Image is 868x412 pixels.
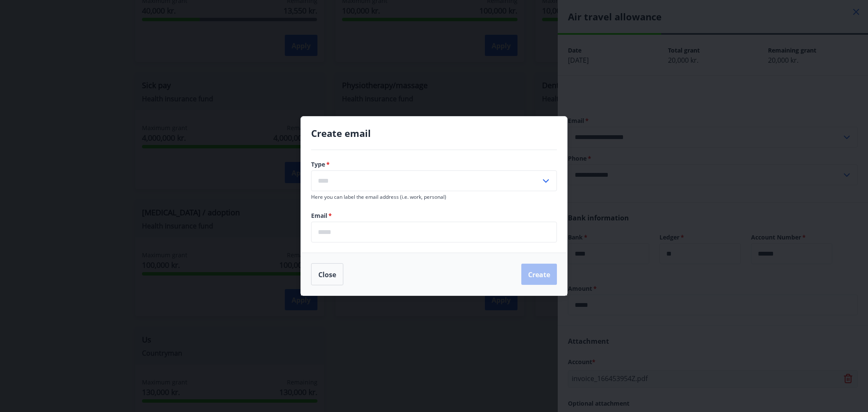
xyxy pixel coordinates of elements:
h4: Create email [311,127,557,139]
button: Close [311,263,343,285]
span: Here you can label the email address (i.e. work, personal) [311,193,446,200]
font: Type [311,160,325,168]
font: Email [311,212,327,220]
font: Close [318,270,336,279]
